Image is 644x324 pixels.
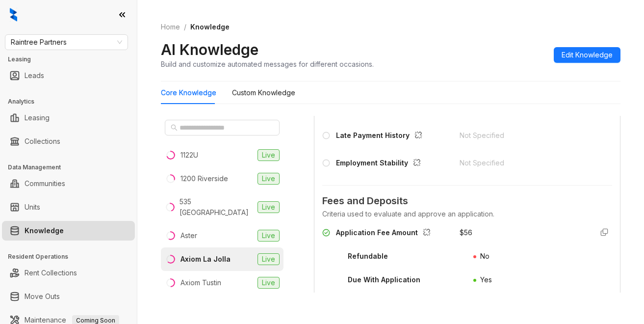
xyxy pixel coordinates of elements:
div: 535 [GEOGRAPHIC_DATA] [180,196,254,218]
span: Live [258,201,280,213]
div: 1122U [180,150,198,161]
li: Communities [2,174,135,193]
span: Knowledge [190,23,230,31]
a: Collections [25,132,60,151]
div: $ 56 [460,227,472,238]
li: / [184,22,186,32]
li: Units [2,197,135,217]
div: Not Specified [460,158,585,168]
img: logo [10,8,17,22]
div: Core Knowledge [161,87,216,98]
span: Edit Knowledge [562,50,613,60]
h3: Leasing [8,55,137,64]
span: Live [258,149,280,161]
span: Fees and Deposits [322,193,612,209]
span: No [480,252,489,260]
a: Leads [25,66,44,85]
span: Live [258,253,280,265]
li: Move Outs [2,287,135,306]
div: Not Specified [460,130,585,141]
span: Yes [480,275,492,284]
span: Live [258,277,280,289]
span: Live [258,173,280,185]
div: Axiom Tustin [180,277,221,288]
div: Aster [180,230,197,241]
div: Refundable [348,251,388,262]
a: Leasing [25,108,50,128]
a: Rent Collections [25,263,77,283]
a: Home [159,22,182,32]
a: Move Outs [25,287,60,306]
li: Leads [2,66,135,85]
li: Leasing [2,108,135,128]
span: Live [258,230,280,242]
span: Raintree Partners [11,35,122,50]
div: Axiom La Jolla [180,254,231,265]
div: Late Payment History [336,130,426,143]
a: Knowledge [25,221,64,241]
li: Collections [2,132,135,151]
a: Units [25,197,40,217]
h2: AI Knowledge [161,40,258,59]
li: Rent Collections [2,263,135,283]
h3: Data Management [8,163,137,172]
h3: Analytics [8,97,137,106]
h3: Resident Operations [8,252,137,261]
div: Custom Knowledge [232,87,295,98]
div: 1200 Riverside [180,173,228,184]
div: Build and customize automated messages for different occasions. [161,59,374,69]
li: Knowledge [2,221,135,241]
span: search [171,124,178,131]
a: Communities [25,174,65,193]
div: Due With Application [348,274,420,285]
button: Edit Knowledge [554,47,620,63]
div: Application Fee Amount [336,227,435,240]
div: Employment Stability [336,158,425,170]
div: Criteria used to evaluate and approve an application. [322,209,612,219]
